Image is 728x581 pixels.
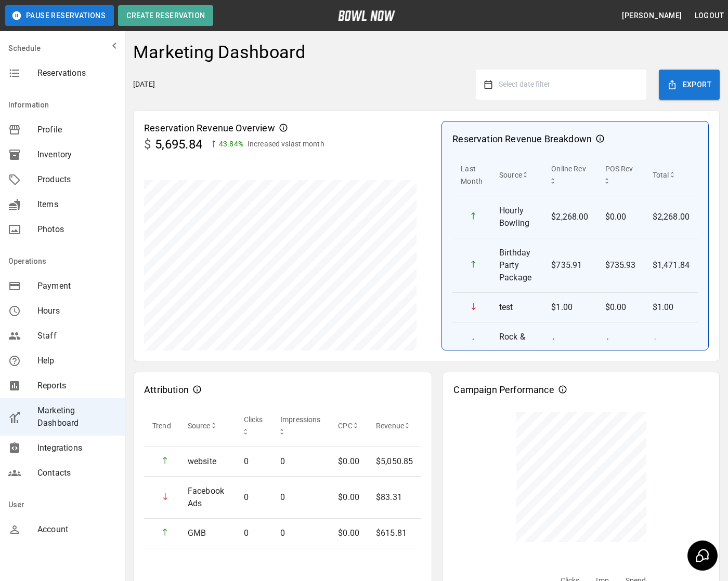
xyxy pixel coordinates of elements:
svg: Campaign Performance [558,385,567,394]
th: POS Rev [597,154,644,196]
p: 0 [244,455,264,468]
button: Create Reservation [118,5,213,26]
span: Integrations [37,442,116,454]
p: $0.00 [605,211,636,223]
p: Attribution [144,383,189,397]
th: CPC [330,405,368,447]
p: $ [144,135,151,154]
button: Export [659,70,720,100]
p: $2,268.00 [551,211,588,223]
p: website [188,455,227,468]
th: Total [644,154,698,196]
p: $0.00 [338,455,359,468]
th: Clicks [236,405,272,447]
p: 0 [280,491,321,504]
span: Payment [37,280,116,292]
span: Reports [37,380,116,392]
span: Hours [37,305,116,317]
span: Marketing Dashboard [37,404,116,429]
th: Last Month [452,154,491,196]
svg: Reservation Revenue Overview [279,124,288,132]
p: $1,471.84 [653,259,690,272]
p: GMB [188,527,227,539]
p: $0.00 [605,337,636,349]
p: 0 [244,527,264,539]
span: Help [37,355,116,367]
span: Items [37,198,116,211]
p: Rock & Bowl [499,331,535,356]
p: 5,695.84 [155,135,202,154]
th: Trend [144,405,179,447]
p: Reservation Revenue Overview [144,121,275,135]
span: Inventory [37,148,116,161]
span: Profile [37,124,116,136]
button: Logout [691,6,728,25]
p: $0.00 [338,491,359,504]
th: Revenue [368,405,421,447]
p: $735.93 [605,259,636,272]
p: $0.00 [605,301,636,314]
th: Online Rev [543,154,596,196]
span: Staff [37,330,116,342]
p: 0 [280,527,321,539]
p: Hourly Bowling [499,205,535,229]
p: 43.84 % [219,139,243,150]
p: $2,268.00 [653,211,690,223]
p: test [499,301,535,314]
p: Reservation Revenue Breakdown [452,132,592,146]
button: Pause Reservations [5,5,114,26]
p: $83.31 [376,491,413,504]
table: sticky table [144,405,421,548]
p: $1.00 [551,301,588,314]
p: Facebook Ads [188,485,227,510]
span: Photos [37,223,116,236]
p: 0 [280,455,321,468]
span: Select date filter [499,80,550,88]
p: $1.00 [653,301,690,314]
th: Source [179,405,236,447]
p: Increased vs last month [248,139,324,150]
svg: Reservation Revenue Breakdown [596,134,604,143]
p: $1,120.00 [653,337,690,349]
button: Select date filter [492,75,638,94]
span: Contacts [37,467,116,479]
p: 0 [244,491,264,504]
button: [PERSON_NAME] [618,6,686,25]
span: Reservations [37,67,116,79]
p: $0.00 [338,527,359,539]
th: Impressions [272,405,330,447]
p: [DATE] [133,79,155,90]
p: $735.91 [551,259,588,272]
th: Source [491,154,543,196]
p: Birthday Party Package [499,247,535,284]
p: $1,120.00 [551,337,588,349]
table: sticky table [452,154,698,491]
span: Account [37,523,116,536]
img: logo [338,10,395,21]
span: Products [37,173,116,186]
p: Campaign Performance [453,383,554,397]
svg: Attribution [193,385,201,394]
p: $615.81 [376,527,413,539]
p: $5,050.85 [376,455,413,468]
h4: Marketing Dashboard [133,42,306,63]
